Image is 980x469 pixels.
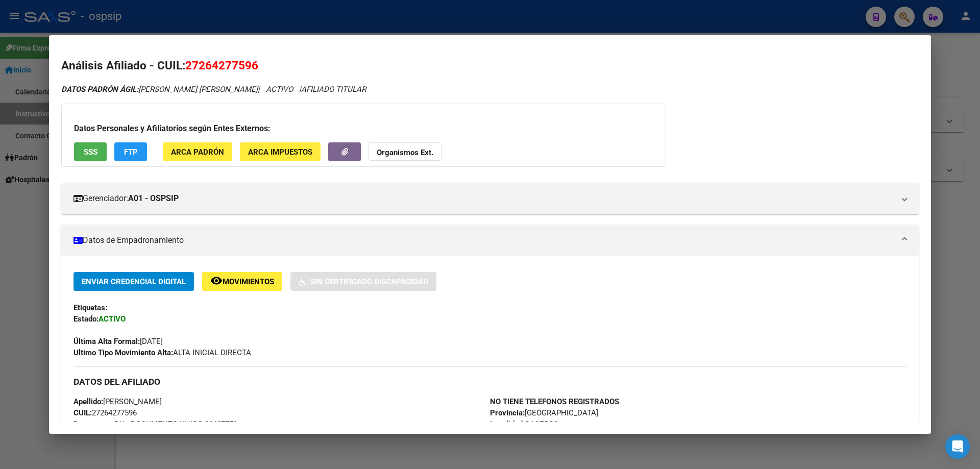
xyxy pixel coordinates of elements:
strong: Última Alta Formal: [73,337,140,346]
span: CASEROS [490,419,558,429]
h3: DATOS DEL AFILIADO [73,376,906,387]
span: Movimientos [223,277,274,286]
span: [PERSON_NAME] [PERSON_NAME] [61,85,258,94]
h2: Análisis Afiliado - CUIL: [61,57,919,75]
span: ARCA Impuestos [248,147,312,157]
strong: Documento: [73,419,114,429]
strong: NO TIENE TELEFONOS REGISTRADOS [490,397,619,406]
button: Enviar Credencial Digital [73,272,194,291]
mat-expansion-panel-header: Datos de Empadronamiento [61,225,919,256]
button: FTP [114,142,147,161]
strong: ACTIVO [99,314,126,324]
span: FTP [124,147,138,157]
button: ARCA Impuestos [240,142,321,161]
mat-panel-title: Datos de Empadronamiento [73,234,894,246]
i: | ACTIVO | [61,85,366,94]
strong: A01 - OSPSIP [128,192,179,205]
span: 27264277596 [185,59,258,72]
span: [PERSON_NAME] [73,397,162,406]
strong: Provincia: [490,408,525,417]
mat-panel-title: Gerenciador: [73,192,894,205]
div: Open Intercom Messenger [945,434,970,459]
span: Sin Certificado Discapacidad [310,277,428,286]
button: Sin Certificado Discapacidad [290,272,436,291]
strong: Organismos Ext. [377,148,433,157]
strong: DATOS PADRÓN ÁGIL: [61,85,138,94]
span: SSS [84,147,97,157]
strong: Ultimo Tipo Movimiento Alta: [73,348,173,357]
mat-icon: remove_red_eye [210,275,223,287]
span: ARCA Padrón [171,147,224,157]
strong: Apellido: [73,397,103,406]
h3: Datos Personales y Afiliatorios según Entes Externos: [74,122,653,135]
span: [DATE] [73,337,163,346]
button: ARCA Padrón [163,142,232,161]
span: Enviar Credencial Digital [82,277,186,286]
span: ALTA INICIAL DIRECTA [73,348,251,357]
strong: Etiquetas: [73,303,107,312]
mat-expansion-panel-header: Gerenciador:A01 - OSPSIP [61,183,919,214]
span: [GEOGRAPHIC_DATA] [490,408,598,417]
span: DU - DOCUMENTO UNICO 26427759 [73,419,237,429]
span: AFILIADO TITULAR [301,85,366,94]
strong: Localidad: [490,419,525,429]
strong: Estado: [73,314,99,324]
button: Organismos Ext. [369,142,442,161]
button: SSS [74,142,107,161]
span: 27264277596 [73,408,137,417]
button: Movimientos [202,272,282,291]
strong: CUIL: [73,408,92,417]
